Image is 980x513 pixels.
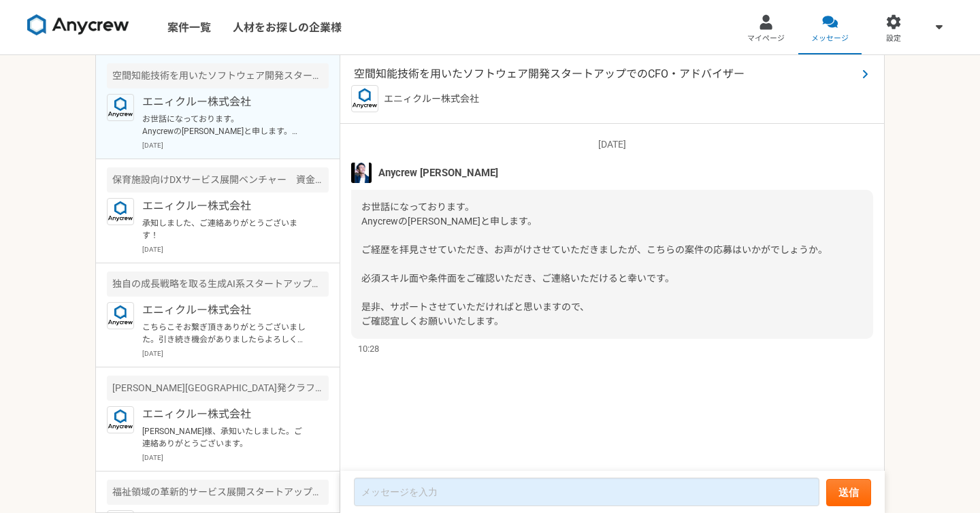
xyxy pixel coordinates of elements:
p: 承知しました、ご連絡ありがとうございます！ [142,217,310,242]
p: [DATE] [142,452,329,463]
p: [DATE] [142,140,329,150]
p: エニィクルー株式会社 [384,92,479,106]
img: logo_text_blue_01.png [107,406,134,433]
button: 送信 [826,479,871,506]
p: [PERSON_NAME]様、承知いたしました。ご連絡ありがとうございます。 [142,425,310,450]
div: 保育施設向けDXサービス展開ベンチャー 資金調達をリードするCFO [107,167,329,193]
p: [DATE] [351,137,873,152]
span: Anycrew [PERSON_NAME] [378,165,498,180]
span: 10:28 [358,342,379,355]
p: エニィクルー株式会社 [142,406,310,423]
p: エニィクルー株式会社 [142,198,310,214]
p: [DATE] [142,244,329,254]
img: logo_text_blue_01.png [107,94,134,121]
div: 福祉領域の革新的サービス展開スタートアップ CFO候補 [107,480,329,505]
p: エニィクルー株式会社 [142,94,310,110]
span: マイページ [747,33,785,44]
img: 8DqYSo04kwAAAAASUVORK5CYII= [27,14,129,36]
p: エニィクルー株式会社 [142,302,310,318]
span: メッセージ [811,33,849,44]
div: 独自の成長戦略を取る生成AI系スタートアップ 資金調達をリードするCFO [107,271,329,297]
span: 設定 [886,33,901,44]
img: S__5267474.jpg [351,163,372,183]
span: 空間知能技術を用いたソフトウェア開発スタートアップでのCFO・アドバイザー [354,66,857,82]
span: お世話になっております。 Anycrewの[PERSON_NAME]と申します。 ご経歴を拝見させていただき、お声がけさせていただきましたが、こちらの案件の応募はいかがでしょうか。 必須スキル面... [361,201,828,327]
p: [DATE] [142,348,329,359]
div: 空間知能技術を用いたソフトウェア開発スタートアップでのCFO・アドバイザー [107,63,329,88]
div: [PERSON_NAME][GEOGRAPHIC_DATA]発クラフトビールを手がけるベンチャー 財務戦略 [107,376,329,401]
p: こちらこそお繋ぎ頂きありがとうございました。引き続き機会がありましたらよろしくお願い申し上げます。 [142,321,310,346]
img: logo_text_blue_01.png [107,198,134,225]
img: logo_text_blue_01.png [351,85,378,112]
img: logo_text_blue_01.png [107,302,134,329]
p: お世話になっております。 Anycrewの[PERSON_NAME]と申します。 ご経歴を拝見させていただき、お声がけさせていただきましたが、こちらの案件の応募はいかがでしょうか。 必須スキル面... [142,113,310,137]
